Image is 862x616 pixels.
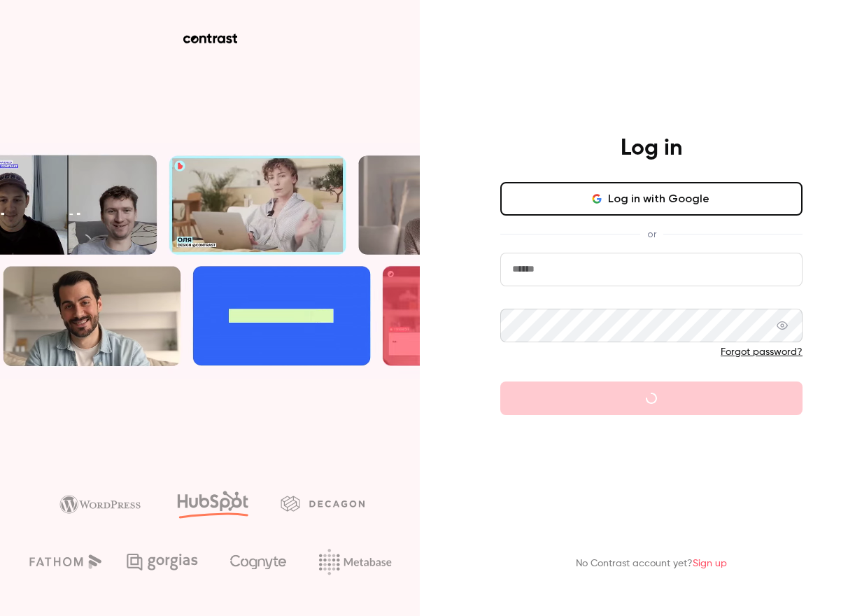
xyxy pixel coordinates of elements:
p: No Contrast account yet? [576,556,727,571]
img: decagon [281,496,365,511]
a: Sign up [693,559,727,568]
span: or [640,227,663,241]
h4: Log in [621,134,682,162]
a: Forgot password? [721,347,803,357]
button: Log in with Google [500,182,803,216]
